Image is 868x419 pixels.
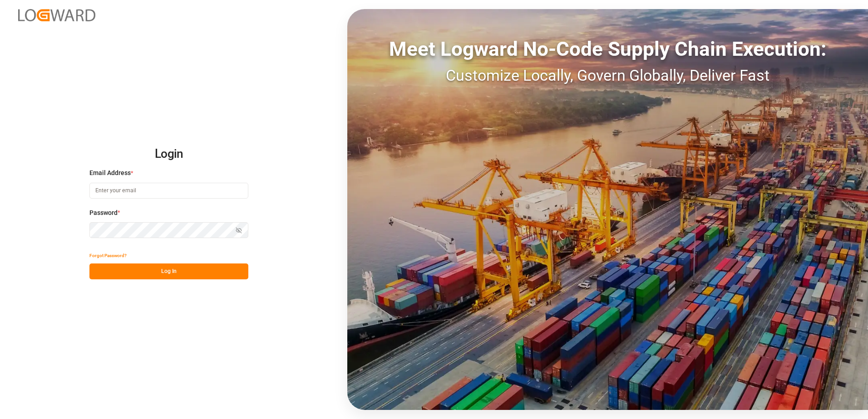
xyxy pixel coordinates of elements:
[89,183,248,199] input: Enter your email
[347,64,868,87] div: Customize Locally, Govern Globally, Deliver Fast
[347,34,868,64] div: Meet Logward No-Code Supply Chain Execution:
[89,248,127,263] button: Forgot Password?
[89,263,248,279] button: Log In
[89,168,131,178] span: Email Address
[89,208,118,218] span: Password
[89,140,248,169] h2: Login
[18,9,95,21] img: Logward_new_orange.png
